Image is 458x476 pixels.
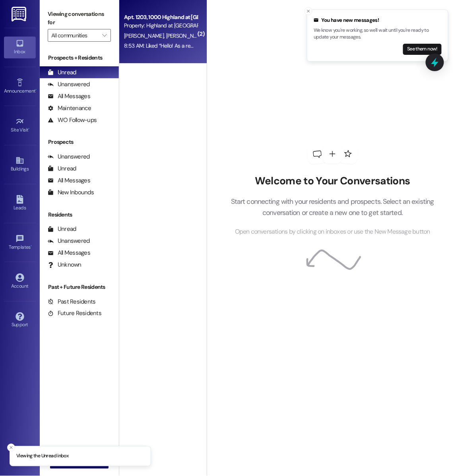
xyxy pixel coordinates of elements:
div: You have new messages! [314,16,442,24]
img: ResiDesk Logo [12,7,28,21]
div: Past + Future Residents [40,283,119,291]
span: Open conversations by clicking on inboxes or use the New Message button [235,227,430,237]
div: All Messages [48,176,90,185]
span: • [35,87,37,93]
div: Unanswered [48,80,90,89]
i:  [102,32,107,39]
div: Property: Highland at [GEOGRAPHIC_DATA] [124,21,198,30]
button: See them now! [403,44,442,55]
p: We know you're working, so we'll wait until you're ready to update your messages. [314,27,442,41]
div: Residents [40,211,119,219]
input: All communities [51,29,98,42]
div: Prospects + Residents [40,54,119,62]
p: Start connecting with your residents and prospects. Select an existing conversation or create a n... [219,196,446,219]
p: Viewing the Unread inbox [16,453,68,460]
div: Unread [48,164,76,173]
div: Apt. 1203, 1000 Highland at [GEOGRAPHIC_DATA] [124,13,198,21]
a: Templates • [4,232,36,253]
button: Close toast [305,7,312,15]
div: Past Residents [48,298,96,306]
a: Site Visit • [4,115,36,136]
div: All Messages [48,249,90,257]
button: Close toast [7,444,15,452]
div: New Inbounds [48,188,94,197]
div: Unanswered [48,153,90,161]
h2: Welcome to Your Conversations [219,175,446,188]
a: Inbox [4,37,36,58]
a: Account [4,271,36,292]
span: • [29,126,30,132]
div: Prospects [40,138,119,146]
span: • [31,243,32,249]
div: Maintenance [48,104,91,112]
span: [PERSON_NAME] [166,32,206,39]
div: Unread [48,68,76,77]
div: Unread [48,225,76,233]
a: Support [4,310,36,331]
div: All Messages [48,92,90,101]
label: Viewing conversations for [48,8,111,29]
span: [PERSON_NAME] [124,32,166,39]
a: Buildings [4,154,36,175]
a: Leads [4,193,36,214]
div: Unanswered [48,237,90,245]
div: Future Residents [48,310,101,318]
div: WO Follow-ups [48,116,97,124]
div: Unknown [48,261,82,269]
